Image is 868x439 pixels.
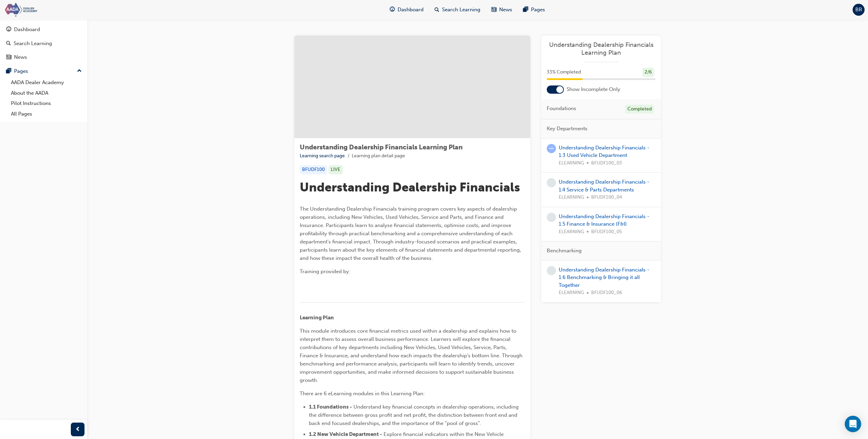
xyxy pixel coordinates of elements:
span: Understanding Dealership Financials [300,180,520,195]
span: 1.1 Foundations - [309,404,352,410]
a: Understanding Dealership Financials - 1.6 Benchmarking & Bringing it all Together [559,267,649,288]
a: news-iconNews [486,3,518,17]
span: BFUDF100_04 [591,194,622,201]
button: Pages [3,65,85,78]
a: News [3,51,85,64]
span: Foundations [547,105,576,112]
a: Learning search page [300,153,345,159]
span: guage-icon [390,5,395,14]
span: 33 % Completed [547,68,581,76]
span: Show Incomplete Only [567,85,620,93]
a: Pilot Instructions [8,98,85,109]
span: This module introduces core financial metrics used within a dealership and explains how to interp... [300,328,524,383]
span: BFUDF100_03 [591,159,622,167]
a: Dashboard [3,23,85,36]
div: Search Learning [14,40,52,48]
span: news-icon [491,5,496,14]
span: News [499,6,512,14]
a: Understanding Dealership Financials - 1.3 Used Vehicle Department [559,145,649,159]
span: Training provided by: [300,268,350,275]
span: ELEARNING [559,159,584,167]
div: Dashboard [14,26,40,34]
span: ELEARNING [559,228,584,236]
a: Understanding Dealership Financials Learning Plan [547,41,656,56]
a: About the AADA [8,88,85,98]
a: search-iconSearch Learning [429,3,486,17]
a: guage-iconDashboard [384,3,429,17]
div: LIVE [328,165,343,174]
span: learningRecordVerb_NONE-icon [547,266,556,275]
span: learningRecordVerb_ATTEMPT-icon [547,144,556,153]
span: Understand key financial concepts in dealership operations, including the difference between gros... [309,404,520,426]
span: search-icon [435,5,439,14]
a: Search Learning [3,37,85,50]
span: Understanding Dealership Financials Learning Plan [300,143,463,151]
span: Search Learning [442,6,480,14]
span: BR [855,6,862,14]
button: DashboardSearch LearningNews [3,22,85,65]
span: ELEARNING [559,194,584,201]
span: search-icon [6,41,11,47]
span: The Understanding Dealership Financials training program covers key aspects of dealership operati... [300,206,522,261]
span: ​Learning Plan [300,315,334,321]
span: learningRecordVerb_NONE-icon [547,178,556,187]
span: pages-icon [6,68,11,75]
a: All Pages [8,109,85,119]
span: up-icon [77,67,82,76]
span: prev-icon [75,425,80,434]
span: BFUDF100_05 [591,228,622,236]
li: Learning plan detail page [352,152,405,160]
span: pages-icon [523,5,528,14]
img: Trak [3,2,82,17]
span: learningRecordVerb_NONE-icon [547,213,556,222]
span: 1.2 New Vehicle Department - [309,431,382,437]
a: Understanding Dealership Financials - 1.4 Service & Parts Departments [559,179,649,193]
div: Completed [625,105,654,114]
span: There are 6 eLearning modules in this Learning Plan: [300,390,425,397]
button: BR [853,4,865,16]
div: Open Intercom Messenger [845,416,861,432]
span: Dashboard [398,6,424,14]
span: Key Departments [547,125,587,133]
a: Understanding Dealership Financials - 1.5 Finance & Insurance (F&I) [559,213,649,227]
span: BFUDF100_06 [591,289,622,297]
span: Benchmarking [547,247,582,255]
span: ELEARNING [559,289,584,297]
span: guage-icon [6,27,11,33]
a: pages-iconPages [518,3,550,17]
div: Pages [14,67,28,75]
span: news-icon [6,54,11,61]
div: BFUDF100 [300,165,327,174]
span: Pages [531,6,545,14]
a: AADA Dealer Academy [8,77,85,88]
div: News [14,53,27,61]
div: 2 / 6 [642,68,654,77]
